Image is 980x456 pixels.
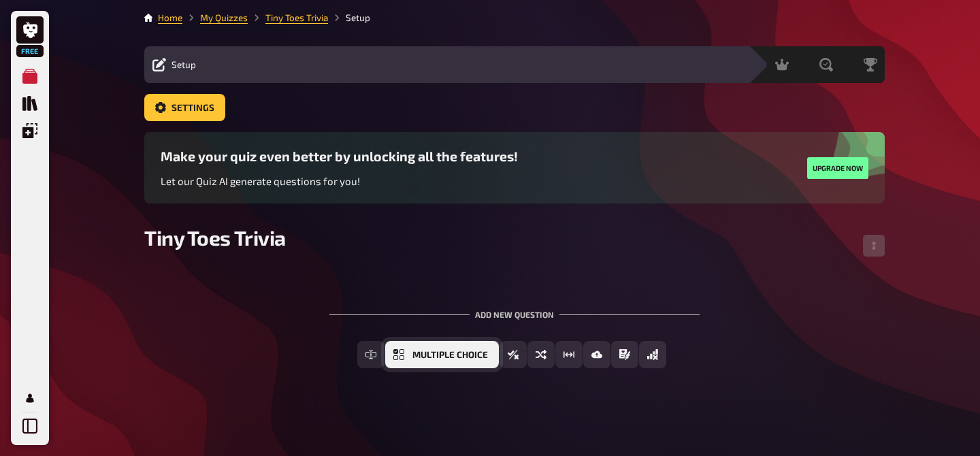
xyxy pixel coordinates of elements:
[611,341,638,368] button: Prose (Long text)
[16,385,44,412] a: Profile
[527,341,555,368] button: Sorting Question
[863,235,885,257] button: Change Order
[18,47,42,55] span: Free
[555,341,583,368] button: Estimation Question
[16,117,44,144] a: Overlays
[357,341,385,368] button: Free Text Input
[265,12,328,23] a: Tiny Toes Trivia
[16,90,44,117] a: Quiz Library
[385,341,499,368] button: Multiple Choice
[161,175,360,187] span: Let our Quiz AI generate questions for you!
[200,12,248,23] a: My Quizzes
[161,148,518,164] h3: Make your quiz even better by unlocking all the features!
[583,341,610,368] button: Image Answer
[329,288,700,330] div: Add new question
[171,59,196,70] span: Setup
[171,103,214,113] span: Settings
[144,94,225,121] button: Settings
[158,12,182,23] a: Home
[412,351,488,360] span: Multiple Choice
[248,11,328,25] li: Tiny Toes Trivia
[500,341,527,368] button: True / False
[328,11,370,25] li: Setup
[807,157,868,179] button: Upgrade now
[158,11,182,25] li: Home
[182,11,248,25] li: My Quizzes
[144,225,286,250] span: Tiny Toes Trivia
[639,341,666,368] button: Offline Question
[16,63,44,90] a: My Quizzes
